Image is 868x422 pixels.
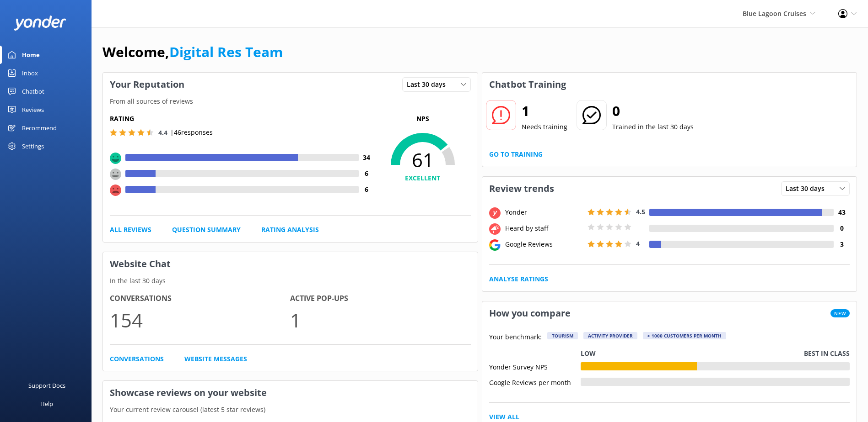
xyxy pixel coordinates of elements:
[804,348,850,359] p: Best in class
[22,82,44,100] div: Chatbot
[612,122,694,132] p: Trained in the last 30 days
[489,149,543,159] a: Go to Training
[110,225,151,235] a: All Reviews
[547,332,578,339] div: Tourism
[22,46,40,64] div: Home
[375,148,471,171] span: 61
[172,225,241,235] a: Question Summary
[261,225,319,235] a: Rating Analysis
[489,412,519,422] a: View All
[170,127,213,137] p: | 46 responses
[22,119,57,137] div: Recommend
[407,79,451,90] span: Last 30 days
[489,378,581,386] div: Google Reviews per month
[22,137,44,155] div: Settings
[830,309,850,317] span: New
[503,207,585,217] div: Yonder
[158,128,167,137] span: 4.4
[643,332,726,339] div: > 1000 customers per month
[743,9,806,18] span: Blue Lagoon Cruises
[489,332,542,343] p: Your benchmark:
[290,305,470,335] p: 1
[522,122,567,132] p: Needs training
[834,223,850,233] h4: 0
[375,173,471,183] h4: EXCELLENT
[834,239,850,249] h4: 3
[14,16,66,31] img: yonder-white-logo.png
[110,354,164,364] a: Conversations
[290,293,470,305] h4: Active Pop-ups
[22,100,44,119] div: Reviews
[103,252,478,276] h3: Website Chat
[482,177,561,200] h3: Review trends
[503,223,585,233] div: Heard by staff
[834,207,850,217] h4: 43
[103,73,191,96] h3: Your Reputation
[375,114,471,124] p: NPS
[184,354,247,364] a: Website Messages
[103,276,478,286] p: In the last 30 days
[103,96,478,106] p: From all sources of reviews
[489,362,581,370] div: Yonder Survey NPS
[103,381,478,405] h3: Showcase reviews on your website
[503,239,585,249] div: Google Reviews
[581,348,596,359] p: Low
[482,73,573,96] h3: Chatbot Training
[110,305,290,335] p: 154
[40,395,53,413] div: Help
[102,41,283,63] h1: Welcome,
[103,405,478,415] p: Your current review carousel (latest 5 star reviews)
[110,293,290,305] h4: Conversations
[169,42,283,61] a: Digital Res Team
[636,239,640,248] span: 4
[786,184,830,194] span: Last 30 days
[482,301,577,325] h3: How you compare
[583,332,637,339] div: Activity Provider
[612,100,694,122] h2: 0
[22,64,38,82] div: Inbox
[636,207,645,216] span: 4.5
[359,185,375,195] h4: 6
[489,274,548,284] a: Analyse Ratings
[522,100,567,122] h2: 1
[359,169,375,179] h4: 6
[28,376,65,395] div: Support Docs
[359,153,375,163] h4: 34
[110,114,375,124] h5: Rating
